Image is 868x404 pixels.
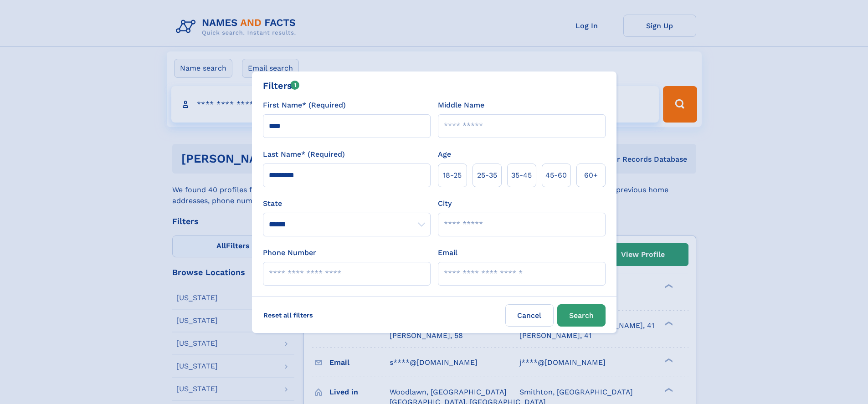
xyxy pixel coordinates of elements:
span: 45‑60 [545,170,567,181]
span: 18‑25 [443,170,462,181]
span: 35‑45 [511,170,532,181]
div: Filters [263,79,300,92]
label: Reset all filters [257,304,319,326]
label: Middle Name [438,100,484,111]
label: Age [438,149,451,160]
label: Phone Number [263,247,316,258]
label: City [438,198,452,209]
label: State [263,198,431,209]
span: 60+ [584,170,598,181]
label: First Name* (Required) [263,100,346,111]
span: 25‑35 [477,170,497,181]
label: Last Name* (Required) [263,149,345,160]
button: Search [557,304,606,327]
label: Cancel [505,304,554,327]
label: Email [438,247,457,258]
